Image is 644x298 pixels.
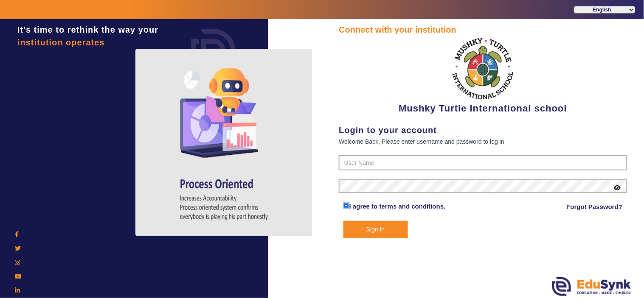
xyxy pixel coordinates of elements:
div: Connect with your institution [339,23,627,36]
img: edusynk.png [552,277,631,296]
span: institution operates [17,38,105,47]
img: login4.png [135,49,314,236]
div: Mushky Turtle International school [339,36,627,115]
div: Welcome Back, Please enter username and password to log in [339,136,627,147]
a: Forgot Password? [567,202,623,212]
button: Sign In [343,221,408,238]
img: login.png [182,19,245,83]
input: User Name [339,155,627,170]
a: I agree to terms and conditions. [349,203,446,210]
span: It's time to rethink the way your [17,25,158,34]
div: Login to your account [339,124,627,136]
img: f2cfa3ea-8c3d-4776-b57d-4b8cb03411bc [451,36,515,101]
